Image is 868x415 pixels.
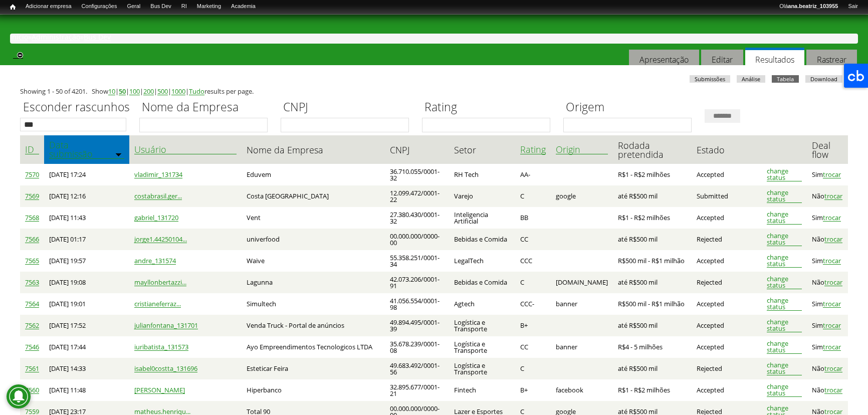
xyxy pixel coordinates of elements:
a: 7562 [25,322,39,329]
td: R$1 - R$2 milhões [613,164,692,185]
a: Adicionar empresa [21,3,77,11]
a: 100 [129,88,140,95]
a: 7563 [25,279,39,286]
td: Ayo Empreendimentos Tecnologicos LTDA [242,336,385,358]
td: Rejected [692,272,762,293]
td: Rejected [692,358,762,379]
td: 42.073.206/0001-91 [385,272,449,293]
a: Submissões [690,75,730,83]
a: 7566 [25,236,39,243]
td: Logística e Transporte [449,358,515,379]
a: julianfontana_131701 [134,322,198,329]
td: [DATE] 19:08 [44,272,129,293]
td: [DATE] 01:17 [44,229,129,250]
a: Oláana.beatriz_103955 [774,3,843,11]
a: change status [767,276,802,289]
a: Rastrear [806,50,857,69]
a: isabel0costta_131696 [134,365,197,372]
a: 7560 [25,387,39,394]
td: 55.358.251/0001-34 [385,250,449,272]
td: Costa [GEOGRAPHIC_DATA] [242,185,385,207]
a: Geral [122,3,145,11]
a: trocar [824,387,842,394]
a: trocar [824,236,842,243]
a: Data submissão [49,140,124,159]
td: Logística e Transporte [449,315,515,336]
td: 41.056.554/0001-98 [385,293,449,315]
a: 7564 [25,301,39,308]
a: trocar [824,193,842,200]
a: 500 [157,88,168,95]
a: change status [767,383,802,397]
a: change status [767,168,802,181]
td: banner [551,336,613,358]
td: Sim [807,315,848,336]
td: Accepted [692,207,762,229]
td: Bebidas e Comida [449,272,515,293]
td: 49.894.495/0001-39 [385,315,449,336]
a: change status [767,362,802,375]
td: Accepted [692,336,762,358]
a: Bus Dev [145,3,176,11]
label: Rating [422,98,557,118]
td: Bebidas e Comida [449,229,515,250]
td: Lagunna [242,272,385,293]
td: B+ [515,315,551,336]
a: mayllonbertazzi... [134,279,186,286]
td: CCC [515,250,551,272]
a: change status [767,211,802,225]
td: Eduvem [242,164,385,185]
a: 7568 [25,215,39,222]
img: ordem crescente [115,151,122,157]
td: Accepted [692,293,762,315]
td: Accepted [692,250,762,272]
td: Sim [807,250,848,272]
td: univerfood [242,229,385,250]
a: Marketing [192,3,226,11]
td: [DATE] 11:43 [44,207,129,229]
a: change status [767,189,802,203]
td: 00.000.000/0000-00 [385,229,449,250]
td: CC [515,229,551,250]
td: RH Tech [449,164,515,185]
td: Waive [242,250,385,272]
a: 7565 [25,258,39,265]
td: [DATE] 19:57 [44,250,129,272]
td: Fintech [449,379,515,401]
td: até R$500 mil [613,272,692,293]
td: Submitted [692,185,762,207]
a: vladimir_131734 [134,171,182,178]
td: [DATE] 14:33 [44,358,129,379]
td: [DATE] 17:44 [44,336,129,358]
div: » » [10,34,858,44]
a: 10 [108,88,115,95]
a: Análise [737,75,765,83]
td: [DATE] 17:24 [44,164,129,185]
label: Nome da Empresa [139,98,274,118]
td: até R$500 mil [613,358,692,379]
td: Varejo [449,185,515,207]
th: Nome da Empresa [242,135,385,164]
td: Hiperbanco [242,379,385,401]
td: 49.683.492/0001-56 [385,358,449,379]
a: trocar [823,258,841,265]
a: 50 [119,88,126,95]
a: Editar [701,50,743,69]
th: Deal flow [807,135,848,164]
td: até R$500 mil [613,185,692,207]
label: CNPJ [281,98,415,118]
td: Logística e Transporte [449,336,515,358]
a: trocar [823,301,841,308]
td: CC [515,336,551,358]
td: [DATE] 11:48 [44,379,129,401]
a: Configurações [77,3,122,11]
a: trocar [823,215,841,222]
td: R$4 - 5 milhões [613,336,692,358]
td: BB [515,207,551,229]
td: 35.678.239/0001-08 [385,336,449,358]
a: change status [767,254,802,268]
a: iuribatista_131573 [134,344,188,351]
td: até R$500 mil [613,229,692,250]
td: 27.380.430/0001-32 [385,207,449,229]
a: Bus Dev [84,34,111,41]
